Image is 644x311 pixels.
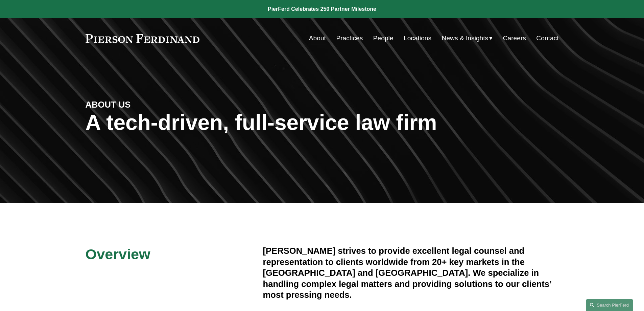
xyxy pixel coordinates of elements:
[442,32,493,45] a: folder dropdown
[263,245,559,300] h4: [PERSON_NAME] strives to provide excellent legal counsel and representation to clients worldwide ...
[86,246,150,262] span: Overview
[586,299,633,311] a: Search this site
[86,100,131,109] strong: ABOUT US
[336,32,363,45] a: Practices
[442,32,488,44] span: News & Insights
[373,32,393,45] a: People
[536,32,558,45] a: Contact
[404,32,431,45] a: Locations
[309,32,326,45] a: About
[503,32,526,45] a: Careers
[86,110,559,135] h1: A tech-driven, full-service law firm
